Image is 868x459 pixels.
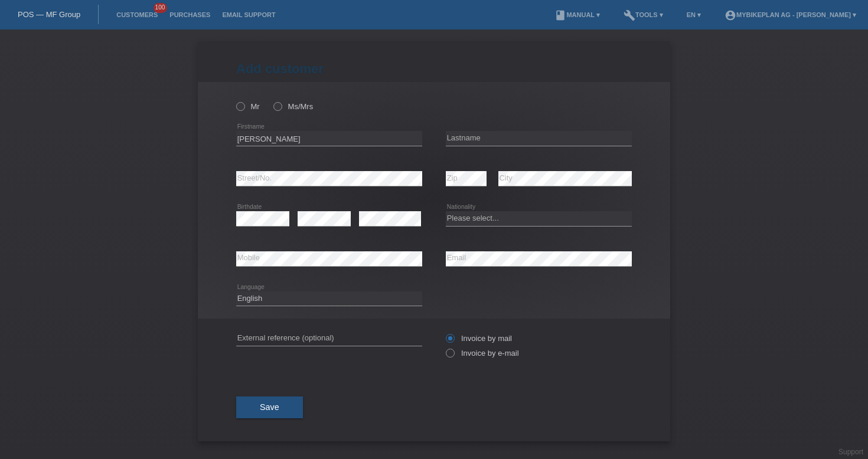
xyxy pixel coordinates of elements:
[446,349,519,358] label: Invoice by e-mail
[838,448,863,456] a: Support
[164,11,216,18] a: Purchases
[236,61,632,76] h1: Add customer
[236,102,260,111] label: Mr
[260,402,279,412] span: Save
[236,102,244,110] input: Mr
[273,102,281,110] input: Ms/Mrs
[725,9,736,21] i: account_circle
[273,102,313,111] label: Ms/Mrs
[618,11,669,18] a: buildTools ▾
[236,396,303,419] button: Save
[554,9,566,21] i: book
[549,11,606,18] a: bookManual ▾
[18,10,80,19] a: POS — MF Group
[446,349,453,363] input: Invoice by e-mail
[110,11,164,18] a: Customers
[681,11,707,18] a: EN ▾
[719,11,862,18] a: account_circleMybikeplan AG - [PERSON_NAME] ▾
[446,334,453,349] input: Invoice by mail
[154,3,168,13] span: 100
[216,11,281,18] a: Email Support
[624,9,635,21] i: build
[446,334,512,343] label: Invoice by mail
